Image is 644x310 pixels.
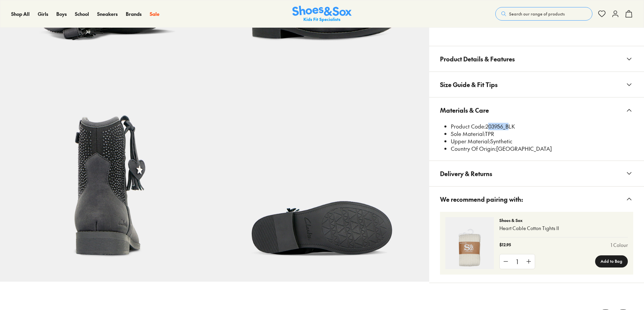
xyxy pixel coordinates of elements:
[499,225,628,232] p: Heart Cable Cotton Tights II
[595,255,628,267] button: Add to Bag
[97,10,118,18] a: Sneakers
[440,164,492,184] span: Delivery & Returns
[451,145,496,152] span: Country Of Origin:
[126,10,142,17] span: Brands
[38,10,48,18] a: Girls
[440,31,633,38] iframe: Find in Store
[429,46,644,72] button: Product Details & Features
[75,10,89,17] span: School
[150,10,159,17] span: Sale
[292,6,352,22] img: SNS_Logo_Responsive.svg
[150,10,159,18] a: Sale
[499,242,511,249] p: $12.95
[429,97,644,123] button: Materials & Care
[451,137,490,145] span: Upper Material:
[126,10,142,18] a: Brands
[509,11,565,17] span: Search our range of products
[611,242,628,249] a: 1 Colour
[451,123,633,130] li: 203956_BLK
[429,161,644,186] button: Delivery & Returns
[512,254,523,269] div: 1
[429,187,644,212] button: We recommend pairing with:
[451,145,633,152] li: [GEOGRAPHIC_DATA]
[495,7,592,21] button: Search our range of products
[440,75,498,94] span: Size Guide & Fit Tips
[440,100,489,120] span: Materials & Care
[11,10,30,17] span: Shop All
[451,138,633,145] li: Synthetic
[97,10,118,17] span: Sneakers
[56,10,67,17] span: Boys
[429,72,644,97] button: Size Guide & Fit Tips
[499,217,628,223] p: Shoes & Sox
[440,49,515,69] span: Product Details & Features
[292,6,352,22] a: Shoes & Sox
[56,10,67,18] a: Boys
[451,130,633,138] li: TPR
[215,67,430,282] img: Trinity Black
[440,189,523,209] span: We recommend pairing with:
[451,130,485,137] span: Sole Material:
[11,10,30,18] a: Shop All
[38,10,48,17] span: Girls
[75,10,89,18] a: School
[445,217,494,269] img: 4-380965_1
[451,122,486,130] span: Product Code:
